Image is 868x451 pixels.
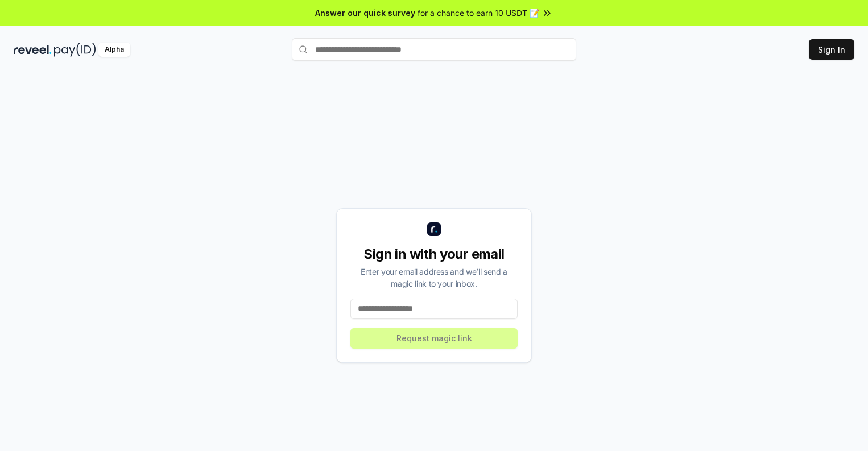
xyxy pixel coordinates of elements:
[350,245,518,263] div: Sign in with your email
[809,39,854,60] button: Sign In
[350,266,518,289] div: Enter your email address and we’ll send a magic link to your inbox.
[315,7,415,19] span: Answer our quick survey
[418,7,539,19] span: for a chance to earn 10 USDT 📝
[427,222,441,236] img: logo_small
[98,43,130,57] div: Alpha
[14,43,52,57] img: reveel_dark
[54,43,96,57] img: pay_id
